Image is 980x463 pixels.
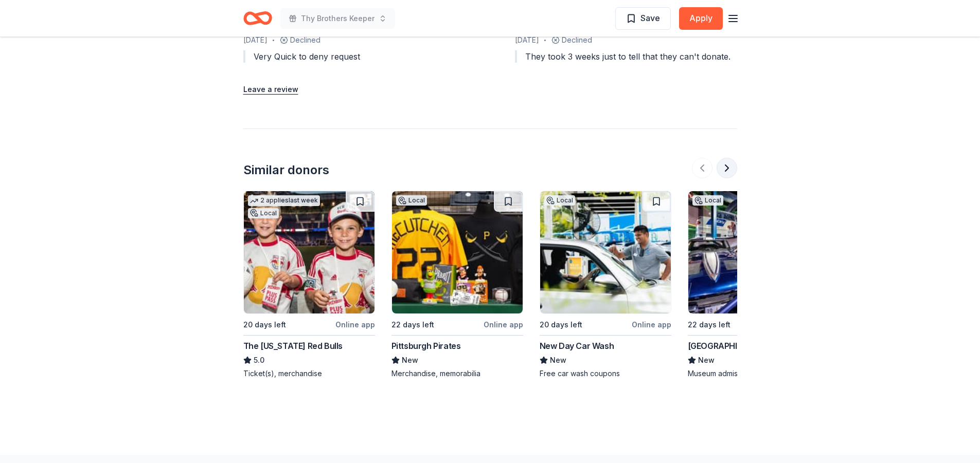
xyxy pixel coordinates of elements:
[544,36,546,44] span: •
[335,318,375,331] div: Online app
[640,11,660,25] span: Save
[243,162,329,178] div: Similar donors
[550,354,566,366] span: New
[243,6,272,30] a: Home
[688,340,772,352] div: [GEOGRAPHIC_DATA]
[243,368,375,379] div: Ticket(s), merchandise
[392,191,523,313] img: Image for Pittsburgh Pirates
[243,319,286,331] div: 20 days left
[540,191,671,379] a: Image for New Day Car WashLocal20 days leftOnline appNew Day Car WashNewFree car wash coupons
[243,34,268,46] span: [DATE]
[243,50,466,63] div: Very Quick to deny request
[632,318,671,331] div: Online app
[396,195,427,206] div: Local
[544,195,575,206] div: Local
[540,319,582,331] div: 20 days left
[243,340,343,352] div: The [US_STATE] Red Bulls
[243,34,466,46] div: Declined
[391,368,523,379] div: Merchandise, memorabilia
[254,354,264,366] span: 5.0
[679,7,723,30] button: Apply
[301,12,375,25] span: Thy Brothers Keeper
[243,83,298,96] button: Leave a review
[515,34,539,46] span: [DATE]
[391,191,523,379] a: Image for Pittsburgh PiratesLocal22 days leftOnline appPittsburgh PiratesNewMerchandise, memorabilia
[248,208,279,218] div: Local
[391,319,434,331] div: 22 days left
[391,340,461,352] div: Pittsburgh Pirates
[540,368,671,379] div: Free car wash coupons
[244,191,375,313] img: Image for The New York Red Bulls
[402,354,418,366] span: New
[688,191,819,313] img: Image for National Corvette Museum
[484,318,523,331] div: Online app
[515,34,737,46] div: Declined
[615,7,671,30] button: Save
[688,368,819,379] div: Museum admission passes
[243,191,375,379] a: Image for The New York Red Bulls2 applieslast weekLocal20 days leftOnline appThe [US_STATE] Red B...
[515,50,737,63] div: They took 3 weeks just to tell that they can't donate.
[540,191,671,313] img: Image for New Day Car Wash
[280,8,395,29] button: Thy Brothers Keeper
[688,191,819,379] a: Image for National Corvette MuseumLocal22 days leftOnline app[GEOGRAPHIC_DATA]NewMuseum admission...
[688,319,730,331] div: 22 days left
[248,195,320,206] div: 2 applies last week
[692,195,723,206] div: Local
[698,354,715,366] span: New
[540,340,614,352] div: New Day Car Wash
[272,36,275,44] span: •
